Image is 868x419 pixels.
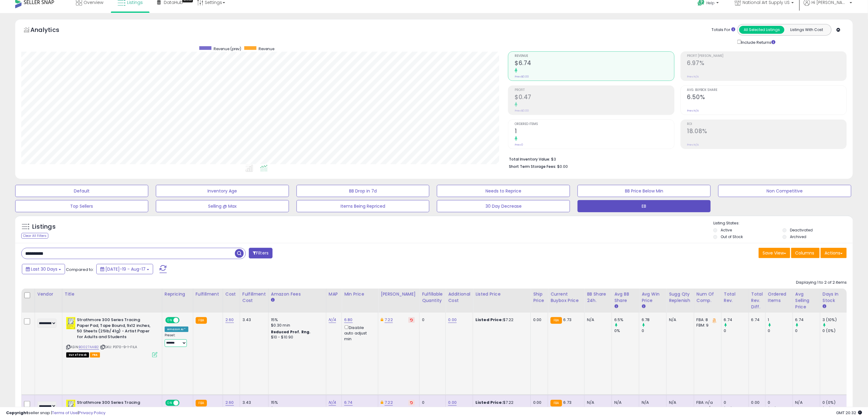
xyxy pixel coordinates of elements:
div: 0 [768,328,793,334]
button: Non Competitive [718,185,851,197]
span: $0.00 [557,164,568,169]
small: Prev: N/A [687,143,699,147]
b: Strathmore 300 Series Tracing Paper Pad, Tape Bound, 9x12 inches, 50 Sheets (25lb/41g) - Artist P... [77,317,151,341]
span: All listings that are currently out of stock and unavailable for purchase on Amazon [66,352,89,358]
button: EB [578,200,711,212]
small: FBA [196,400,207,407]
a: 0.00 [448,317,457,323]
span: Revenue [259,46,274,51]
button: Default [15,185,148,197]
small: Prev: N/A [687,109,699,113]
p: Listing States: [713,220,853,226]
div: 3.43 [242,317,264,323]
button: [DATE]-19 - Aug-17 [96,264,153,274]
div: 6.74 [795,317,820,323]
button: Last 30 Days [22,264,65,274]
div: FBA: n/a [697,400,717,405]
div: N/A [795,400,815,405]
label: Deactivated [790,227,813,233]
button: Save View [759,248,790,258]
span: Ordered Items [515,123,674,126]
h2: 6.97% [687,60,846,68]
h2: 18.08% [687,128,846,136]
div: 15% [271,317,321,323]
div: 0 [795,328,820,334]
div: Avg Win Price [642,291,664,304]
div: Min Price [344,291,376,297]
div: Sugg Qty Replenish [669,291,691,304]
span: Profit [515,88,674,92]
span: ON [166,318,173,323]
div: N/A [669,400,689,405]
div: Current Buybox Price [551,291,582,304]
strong: Copyright [6,410,28,416]
a: 0.00 [448,400,457,406]
div: N/A [587,400,607,405]
div: Fulfillment Cost [242,291,266,304]
h5: Analytics [30,26,71,36]
small: Prev: N/A [687,75,699,78]
small: Prev: $0.00 [515,109,529,113]
div: FBA: 8 [697,317,717,323]
div: N/A [642,400,662,405]
div: $7.22 [475,317,526,323]
div: Vendor [37,291,60,297]
div: N/A [669,317,689,323]
div: 0.00 [533,317,543,323]
button: 30 Day Decrease [437,200,570,212]
span: | SKU: P370-9-1-FILA [100,345,137,349]
span: Revenue [515,54,674,58]
a: N/A [329,317,336,323]
div: 6.78 [642,317,666,323]
span: Last 30 Days [31,266,57,272]
a: B0027AAIB2 [79,345,99,350]
div: Total Rev. Diff. [751,291,763,310]
h2: 6.50% [687,94,846,102]
div: 3.43 [242,400,264,405]
li: $3 [509,155,842,162]
div: N/A [587,317,607,323]
b: Listed Price: [475,400,503,405]
div: 0 [724,400,749,405]
div: 0 (0%) [823,400,847,405]
div: 0.00 [533,400,543,405]
div: Fulfillment [196,291,220,297]
div: Avg BB Share [614,291,636,304]
div: Title [65,291,160,297]
span: Help [706,0,715,5]
span: ROI [687,123,846,126]
div: seller snap | | [6,410,105,416]
div: Clear All Filters [21,233,48,239]
span: 6.73 [564,400,572,405]
span: Revenue (prev) [214,46,241,51]
button: All Selected Listings [739,26,784,34]
div: 1 [768,317,793,323]
span: Avg. Buybox Share [687,88,846,92]
button: Filters [249,248,273,258]
span: Profit [PERSON_NAME] [687,54,846,58]
div: 0 [422,400,441,405]
button: Actions [821,248,847,258]
label: Active [721,227,732,233]
b: Reduced Prof. Rng. [271,329,311,334]
div: Displaying 1 to 2 of 2 items [796,280,847,286]
span: Columns [795,250,814,256]
small: Amazon Fees. [271,297,275,303]
b: Short Term Storage Fees: [509,164,556,169]
div: 0 [724,328,749,334]
button: BB Price Below Min [578,185,711,197]
button: Selling @ Max [156,200,289,212]
img: 51Leen68cWL._SL40_.jpg [66,400,75,412]
div: ASIN: [66,317,157,357]
button: Items Being Repriced [297,200,430,212]
div: 6.5% [614,317,639,323]
th: Please note that this number is a calculation based on your required days of coverage and your ve... [667,289,694,313]
b: Total Inventory Value: [509,157,550,162]
h2: 1 [515,128,674,136]
div: Amazon Fees [271,291,324,297]
small: FBA [551,317,562,324]
div: [PERSON_NAME] [381,291,417,297]
small: Avg BB Share. [614,304,618,309]
a: 2.60 [225,400,234,406]
div: Ship Price [533,291,545,304]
